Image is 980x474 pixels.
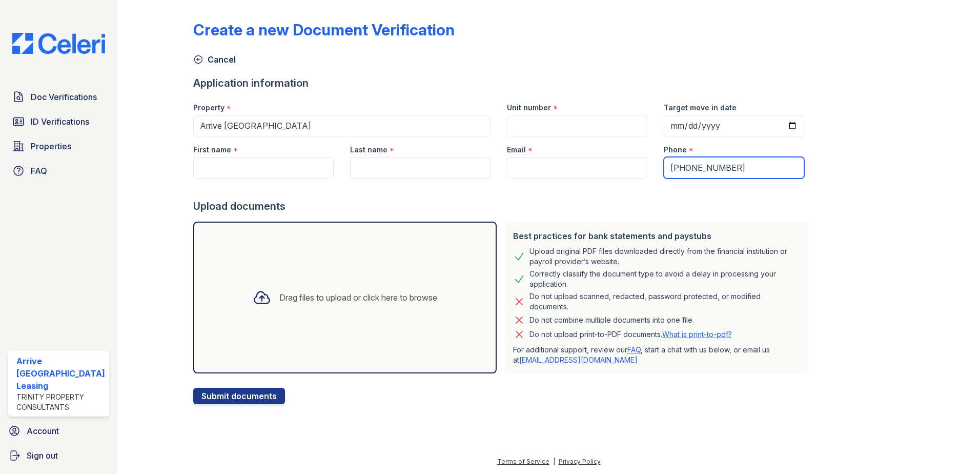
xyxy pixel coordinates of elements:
[8,136,109,156] a: Properties
[553,458,555,465] div: |
[4,421,113,441] a: Account
[193,76,812,90] div: Application information
[193,388,285,404] button: Submit documents
[193,53,236,66] a: Cancel
[507,145,526,155] label: Email
[664,103,737,113] label: Target move in date
[529,314,694,326] div: Do not combine multiple documents into one file.
[529,269,800,289] div: Correctly classify the document type to avoid a delay in processing your application.
[497,458,549,465] a: Terms of Service
[193,145,231,155] label: First name
[529,291,800,312] div: Do not upload scanned, redacted, password protected, or modified documents.
[193,103,224,113] label: Property
[350,145,387,155] label: Last name
[4,33,113,54] img: CE_Logo_Blue-a8612792a0a2168367f1c8372b55b34899dd931a85d93a1a3d3e32e68fde9ad4.png
[31,165,47,177] span: FAQ
[8,87,109,107] a: Doc Verifications
[31,115,89,128] span: ID Verifications
[31,91,97,103] span: Doc Verifications
[8,111,109,132] a: ID Verifications
[8,161,109,181] a: FAQ
[279,291,437,304] div: Drag files to upload or click here to browse
[519,355,638,364] a: [EMAIL_ADDRESS][DOMAIN_NAME]
[27,425,59,437] span: Account
[627,345,641,354] a: FAQ
[193,199,812,213] div: Upload documents
[559,458,601,465] a: Privacy Policy
[16,392,105,412] div: Trinity Property Consultants
[529,329,732,340] p: Do not upload print-to-PDF documents.
[664,145,687,155] label: Phone
[31,140,71,152] span: Properties
[662,330,732,339] a: What is print-to-pdf?
[16,355,105,392] div: Arrive [GEOGRAPHIC_DATA] Leasing
[507,103,551,113] label: Unit number
[513,345,800,365] p: For additional support, review our , start a chat with us below, or email us at
[529,246,800,267] div: Upload original PDF files downloaded directly from the financial institution or payroll provider’...
[513,230,800,242] div: Best practices for bank statements and paystubs
[27,449,58,462] span: Sign out
[193,21,455,39] div: Create a new Document Verification
[4,445,113,466] a: Sign out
